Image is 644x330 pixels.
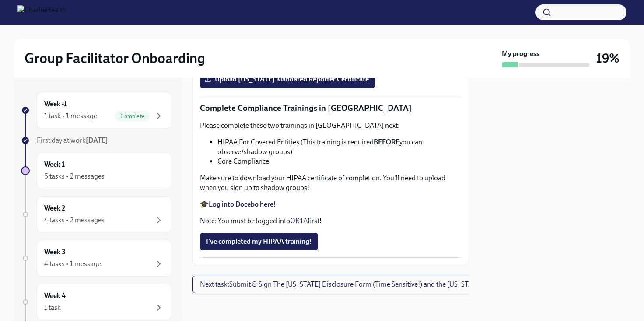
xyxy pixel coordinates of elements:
a: Week -11 task • 1 messageComplete [21,92,171,129]
p: 🎓 [200,200,462,209]
li: HIPAA For Covered Entities (This training is required you can observe/shadow groups) [217,137,462,157]
a: OKTA [290,217,308,225]
div: 1 task [44,303,61,312]
label: Upload [US_STATE] Mandated Reporter Certificate [200,70,375,88]
div: 4 tasks • 2 messages [44,215,105,225]
a: Week 24 tasks • 2 messages [21,196,171,233]
h6: Week 3 [44,247,66,257]
h3: 19% [596,50,619,66]
h6: Week 1 [44,160,65,169]
div: 5 tasks • 2 messages [44,172,105,181]
h6: Week -1 [44,99,67,109]
a: Week 34 tasks • 1 message [21,240,171,277]
h6: Week 4 [44,291,66,301]
h2: Group Facilitator Onboarding [24,49,205,67]
strong: [DATE] [86,136,108,144]
div: 4 tasks • 1 message [44,259,101,269]
a: Log into Docebo here! [209,200,276,208]
button: I've completed my HIPAA training! [200,233,318,250]
li: Core Compliance [217,157,462,166]
h6: Week 2 [44,204,65,213]
p: Note: You must be logged into first! [200,216,462,226]
span: Upload [US_STATE] Mandated Reporter Certificate [206,75,369,84]
button: Next task:Submit & Sign The [US_STATE] Disclosure Form (Time Sensitive!) and the [US_STATE] Backg... [192,276,547,293]
span: Complete [115,113,150,119]
a: Week 15 tasks • 2 messages [21,152,171,189]
img: CharlieHealth [17,5,66,19]
a: First day at work[DATE] [21,136,171,145]
p: Make sure to download your HIPAA certificate of completion. You'll need to upload when you sign u... [200,173,462,193]
p: Complete Compliance Trainings in [GEOGRAPHIC_DATA] [200,102,462,114]
a: Week 41 task [21,284,171,320]
strong: BEFORE [374,138,399,146]
div: 1 task • 1 message [44,111,97,121]
strong: My progress [502,49,539,59]
p: Please complete these two trainings in [GEOGRAPHIC_DATA] next: [200,121,462,130]
span: First day at work [37,136,108,144]
span: I've completed my HIPAA training! [206,237,312,246]
span: Next task : Submit & Sign The [US_STATE] Disclosure Form (Time Sensitive!) and the [US_STATE] Bac... [200,280,540,289]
